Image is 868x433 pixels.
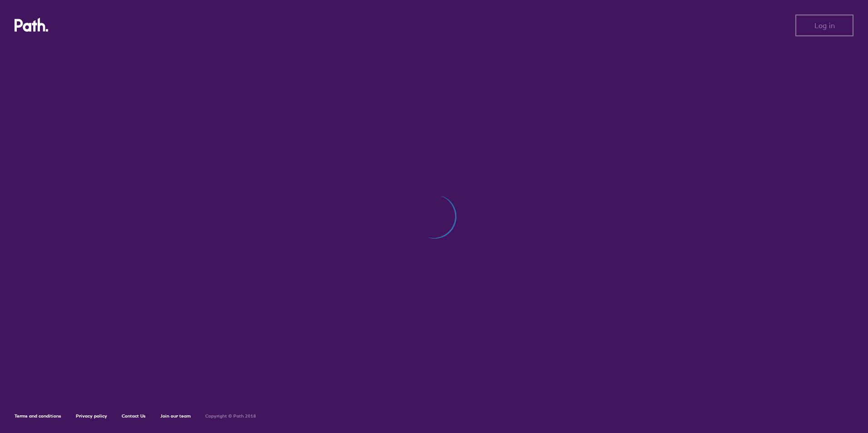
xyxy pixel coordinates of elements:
[205,413,256,419] h6: Copyright © Path 2018
[795,15,853,36] button: Log in
[76,413,107,419] a: Privacy policy
[160,413,191,419] a: Join our team
[122,413,146,419] a: Contact Us
[15,413,61,419] a: Terms and conditions
[814,21,835,30] span: Log in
